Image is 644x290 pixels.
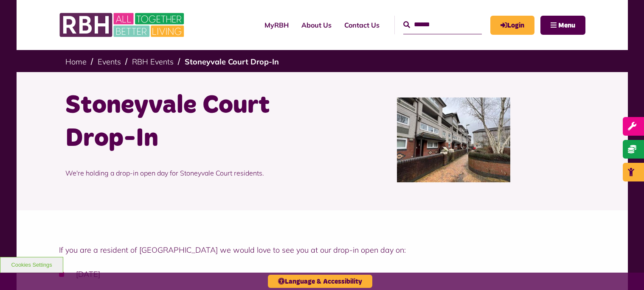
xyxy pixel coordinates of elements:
[65,89,316,155] h1: Stoneyvale Court Drop-In
[338,14,386,36] a: Contact Us
[59,268,585,280] li: [DATE]
[606,252,644,290] iframe: Netcall Web Assistant for live chat
[65,155,316,191] p: We're holding a drop-in open day for Stoneyvale Court residents.
[65,57,87,67] a: Home
[59,8,186,42] img: RBH
[558,22,575,29] span: Menu
[258,14,295,36] a: MyRBH
[98,57,121,67] a: Events
[132,57,174,67] a: RBH Events
[295,14,338,36] a: About Us
[59,244,585,256] p: If you are a resident of [GEOGRAPHIC_DATA] we would love to see you at our drop-in open day on:
[490,16,534,35] a: MyRBH
[540,16,585,35] button: Navigation
[185,57,279,67] a: Stoneyvale Court Drop-In
[268,275,372,288] button: Language & Accessibility
[397,98,510,182] img: Stoneyvale Court 1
